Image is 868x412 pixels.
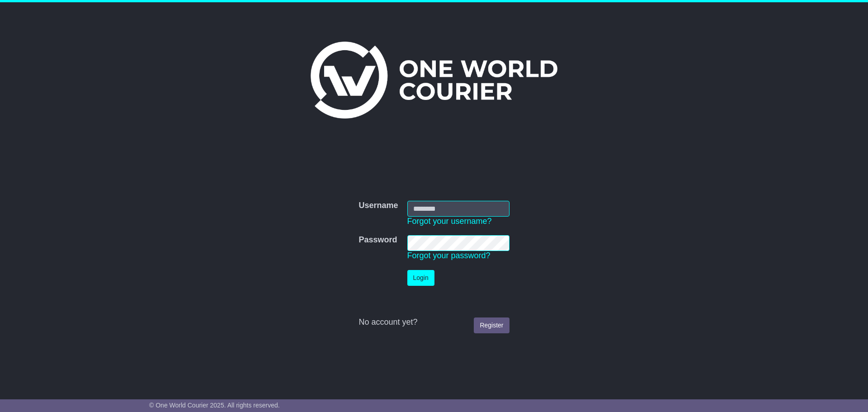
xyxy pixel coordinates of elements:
a: Forgot your password? [407,251,491,260]
label: Password [359,235,397,245]
button: Login [407,270,434,286]
span: © One World Courier 2025. All rights reserved. [149,402,280,409]
a: Forgot your username? [407,217,492,226]
label: Username [359,201,398,211]
img: One World [311,42,557,118]
div: No account yet? [359,317,509,327]
a: Register [474,317,509,333]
